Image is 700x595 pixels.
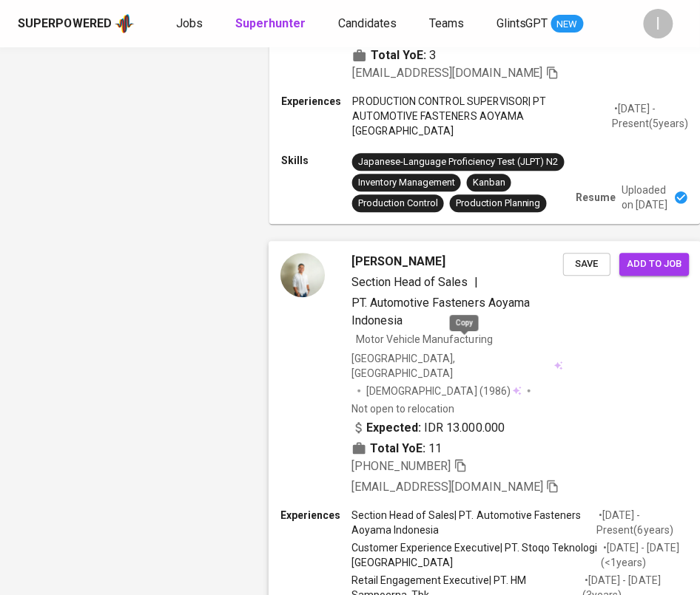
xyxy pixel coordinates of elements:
[338,16,397,30] span: Candidates
[367,419,422,437] b: Expected:
[358,176,455,190] div: Inventory Management
[429,15,467,33] a: Teams
[351,419,505,437] div: IDR 13.000.000
[351,508,596,537] p: Section Head of Sales | PT. Automotive Fasteners Aoyama Indonesia
[358,155,559,169] div: Japanese-Language Proficiency Test (JLPT) N2
[456,197,541,211] div: Production Planning
[281,153,352,168] p: Skills
[235,16,306,30] b: Superhunter
[352,94,613,138] p: PRODUCTION CONTROL SUPERVISOR | PT AUTOMOTIVE FASTENERS AOYAMA [GEOGRAPHIC_DATA]
[563,253,610,276] button: Save
[351,253,445,271] span: [PERSON_NAME]
[613,101,689,131] p: • [DATE] - Present ( 5 years )
[235,15,309,33] a: Superhunter
[18,13,135,35] a: Superpoweredapp logo
[602,540,690,570] p: • [DATE] - [DATE] ( <1 years )
[551,17,584,32] span: NEW
[644,9,673,38] div: I
[358,197,438,211] div: Production Control
[429,440,442,458] span: 11
[352,66,543,80] span: [EMAIL_ADDRESS][DOMAIN_NAME]
[497,15,584,33] a: GlintsGPT NEW
[351,401,454,416] p: Not open to relocation
[429,47,436,64] span: 3
[473,176,505,190] div: Kanban
[281,94,352,109] p: Experiences
[597,508,690,537] p: • [DATE] - Present ( 6 years )
[351,540,601,570] p: Customer Experience Executive | PT. Stoqo Teknologi [GEOGRAPHIC_DATA]
[622,183,668,212] p: Uploaded on [DATE]
[627,256,682,273] span: Add to job
[18,16,112,33] div: Superpowered
[474,273,478,291] span: |
[338,15,400,33] a: Candidates
[351,350,563,380] div: [GEOGRAPHIC_DATA], [GEOGRAPHIC_DATA]
[176,16,203,30] span: Jobs
[351,275,468,289] span: Section Head of Sales
[367,384,479,398] span: [DEMOGRAPHIC_DATA]
[280,508,351,523] p: Experiences
[280,253,325,297] img: 4598bd0b0aa854a636bfa5b495ebdfba.jpg
[115,13,135,35] img: app logo
[371,47,426,64] b: Total YoE:
[576,190,616,205] p: Resume
[429,16,464,30] span: Teams
[571,256,603,273] span: Save
[356,333,493,344] span: Motor Vehicle Manufacturing
[371,440,426,458] b: Total YoE:
[351,459,451,473] span: [PHONE_NUMBER]
[351,480,543,494] span: [EMAIL_ADDRESS][DOMAIN_NAME]
[351,296,530,327] span: PT. Automotive Fasteners Aoyama Indonesia
[367,384,522,398] div: (1986)
[176,15,206,33] a: Jobs
[497,16,548,30] span: GlintsGPT
[620,253,690,276] button: Add to job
